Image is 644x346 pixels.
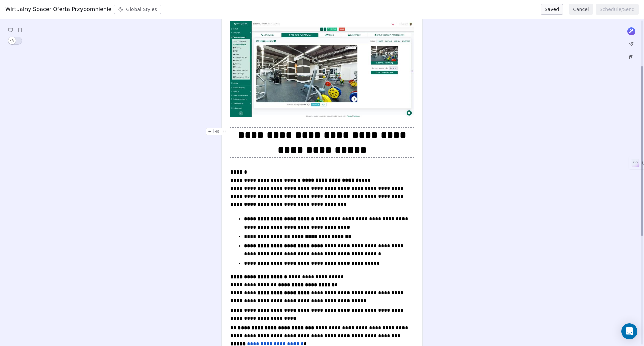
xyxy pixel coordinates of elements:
[114,5,161,14] button: Global Styles
[596,4,639,15] button: Schedule/Send
[569,4,593,15] button: Cancel
[541,4,563,15] button: Saved
[621,323,637,339] div: Open Intercom Messenger
[5,5,111,13] span: Wirtualny Spacer Oferta Przypomnienie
